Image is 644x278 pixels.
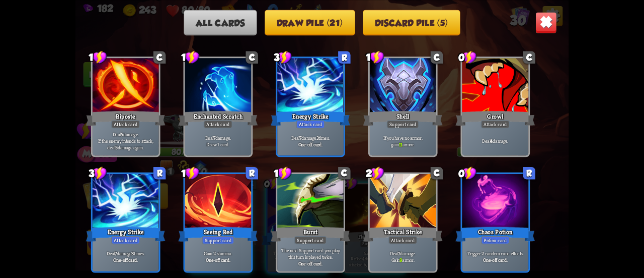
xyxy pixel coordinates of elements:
div: Attack card [388,236,417,244]
div: 1 [181,166,200,180]
b: One-off card. [298,141,323,147]
p: Deal damage times. [94,250,157,257]
div: Potion card [481,236,510,244]
div: C [246,51,258,63]
div: C [431,51,443,63]
b: 9 [399,257,402,263]
div: Attack card [111,120,140,128]
p: Deal damage times. [279,134,342,141]
div: Support card [387,120,419,128]
div: Chaos Potion [455,225,535,243]
b: One-off card. [206,257,230,263]
div: Energy Strike [86,225,166,243]
div: Attack card [296,120,325,128]
button: Discard pile (5) [363,10,460,35]
p: The next Support card you play this turn is played twice. [279,247,342,260]
div: C [153,51,166,63]
p: Deal damage. Draw 1 card. [187,134,250,147]
p: If you have no armor, gain armor. [371,134,434,147]
div: Riposte [86,109,166,127]
div: Burst [271,225,350,243]
b: 7 [299,134,301,141]
div: 1 [366,50,384,65]
div: Support card [294,236,327,244]
div: 1 [89,50,107,65]
div: R [246,167,258,179]
p: Trigger 2 random rune effects. [464,250,527,257]
b: One-off card. [483,257,508,263]
div: Enchanted Scratch [178,109,258,127]
div: Shell [363,109,443,127]
b: 7 [115,250,117,257]
div: 0 [458,50,477,65]
p: Deal damage. [464,138,527,144]
button: All cards [184,10,257,35]
div: C [523,51,535,63]
b: 7 [213,134,215,141]
div: Energy Strike [271,109,350,127]
div: 3 [89,166,107,180]
div: R [153,167,166,179]
div: Attack card [204,120,232,128]
b: 3 [316,134,319,141]
b: 3 [131,250,134,257]
div: Support card [202,236,234,244]
b: 4 [490,138,493,144]
div: Attack card [481,120,510,128]
b: 5 [115,144,118,151]
div: R [523,167,535,179]
div: 1 [181,50,200,65]
div: C [338,167,350,179]
div: R [338,51,350,63]
img: Close_Button.png [535,12,557,33]
div: Growl [455,109,535,127]
div: Attack card [111,236,140,244]
p: Deal damage. Gain armor. [371,250,434,263]
b: 7 [398,250,400,257]
div: Tactical Strike [363,225,443,243]
b: One-off card. [298,260,323,266]
b: 11 [399,141,403,147]
div: 3 [274,50,292,65]
button: Draw pile (21) [265,10,355,35]
b: 5 [121,131,123,138]
div: C [431,167,443,179]
div: Seeing Red [178,225,258,243]
p: Deal damage. If the enemy intends to attack, deal damage again. [94,131,157,151]
div: 1 [274,166,292,180]
p: Gain 2 stamina. [187,250,250,257]
b: One-off card. [113,257,138,263]
div: 0 [458,166,477,180]
div: 2 [366,166,384,180]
